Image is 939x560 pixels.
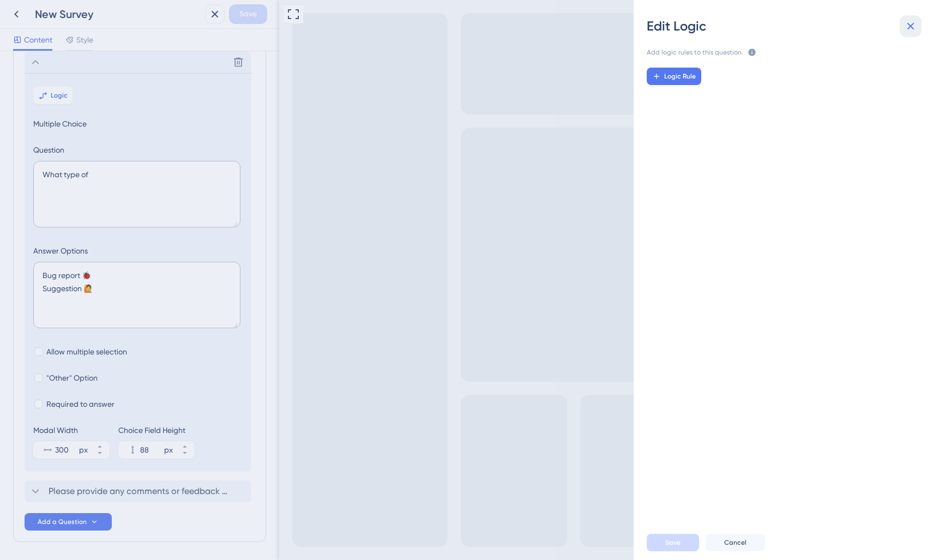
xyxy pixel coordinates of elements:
[13,28,155,41] div: What type of
[647,68,701,85] button: Logic Rule
[706,534,765,551] button: Cancel
[66,55,110,68] label: Bug report 🐞
[26,9,39,22] div: Go to Question 2
[44,50,121,98] div: radio group
[44,50,121,98] div: Multiple choices rating
[75,9,89,22] span: Question 1 / 2
[665,538,681,547] span: Save
[66,81,111,94] label: Suggestion 🙋
[647,17,926,35] div: Edit Logic
[647,534,699,551] button: Save
[647,48,743,59] span: Add logic rules to this question.
[142,9,155,22] div: Close survey
[664,72,696,81] span: Logic Rule
[724,538,747,547] span: Cancel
